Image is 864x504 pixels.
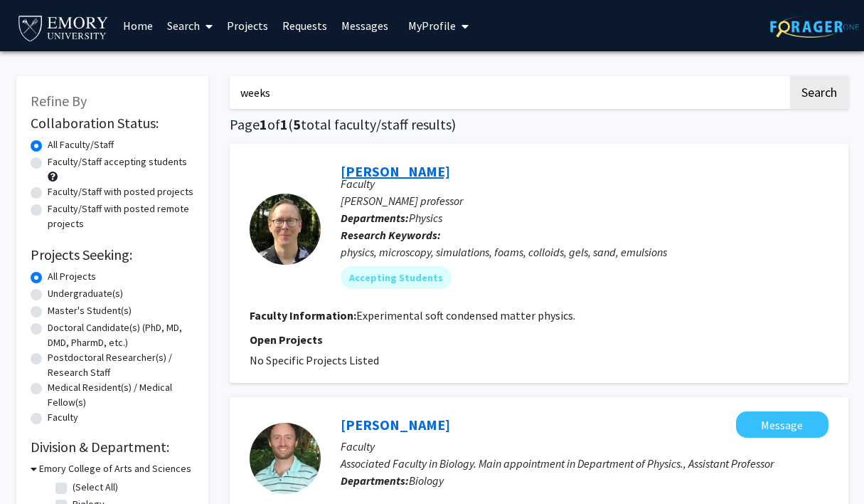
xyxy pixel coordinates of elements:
[116,1,160,51] a: Home
[341,473,409,488] b: Departments:
[48,350,194,380] label: Postdoctoral Researcher(s) / Research Staff
[48,410,78,425] label: Faculty
[275,1,334,51] a: Requests
[230,76,788,109] input: Search Keywords
[11,440,60,493] iframe: Chat
[160,1,220,51] a: Search
[48,380,194,410] label: Medical Resident(s) / Medical Fellow(s)
[39,461,191,476] h3: Emory College of Arts and Sciences
[341,228,441,242] b: Research Keywords:
[409,473,444,488] span: Biology
[31,246,194,263] h2: Projects Seeking:
[341,416,450,434] a: [PERSON_NAME]
[341,455,828,472] p: Associated Faculty in Biology. Main appointment in Department of Physics., Assistant Professor
[48,286,123,301] label: Undergraduate(s)
[230,116,848,133] h1: Page of ( total faculty/staff results)
[790,76,848,109] button: Search
[409,211,442,225] span: Physics
[48,137,114,152] label: All Faculty/Staff
[341,192,828,209] p: [PERSON_NAME] professor
[73,480,118,495] label: (Select All)
[16,11,111,43] img: Emory University Logo
[341,175,828,192] p: Faculty
[341,162,450,180] a: [PERSON_NAME]
[334,1,395,51] a: Messages
[356,308,575,322] fg-read-more: Experimental soft condensed matter physics.
[736,411,828,438] button: Message Daniel Weissman
[48,154,187,169] label: Faculty/Staff accepting students
[250,308,356,322] b: Faculty Information:
[341,211,409,225] b: Departments:
[341,243,828,261] div: physics, microscopy, simulations, foams, colloids, gels, sand, emulsions
[408,19,456,33] span: My Profile
[48,320,194,350] label: Doctoral Candidate(s) (PhD, MD, DMD, PharmD, etc.)
[250,331,828,348] p: Open Projects
[31,439,194,456] h2: Division & Department:
[341,438,828,455] p: Faculty
[280,115,288,133] span: 1
[250,353,379,367] span: No Specific Projects Listed
[260,115,267,133] span: 1
[48,184,193,199] label: Faculty/Staff with posted projects
[31,92,87,110] span: Refine By
[31,115,194,132] h2: Collaboration Status:
[48,201,194,231] label: Faculty/Staff with posted remote projects
[48,269,96,284] label: All Projects
[293,115,301,133] span: 5
[341,266,452,289] mat-chip: Accepting Students
[770,16,859,38] img: ForagerOne Logo
[48,303,132,318] label: Master's Student(s)
[220,1,275,51] a: Projects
